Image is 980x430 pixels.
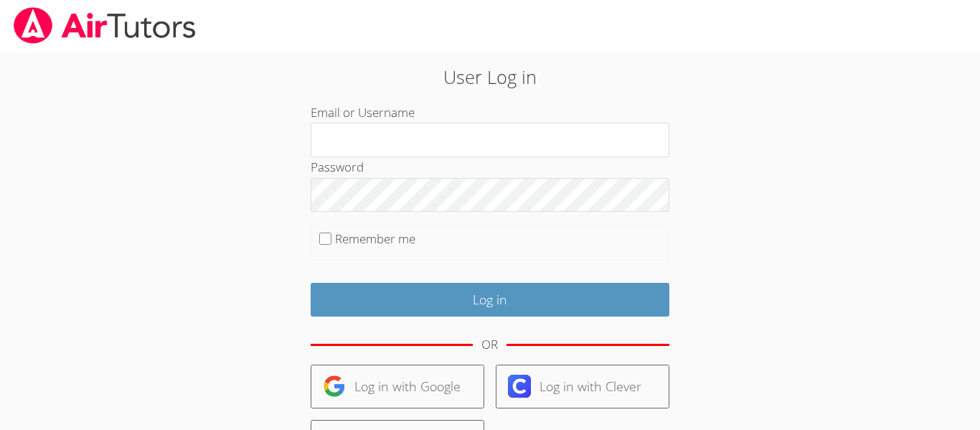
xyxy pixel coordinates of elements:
img: google-logo-50288ca7cdecda66e5e0955fdab243c47b7ad437acaf1139b6f446037453330a.svg [323,375,346,398]
input: Log in [311,283,669,317]
h2: User Log in [225,63,755,90]
label: Password [311,159,364,175]
label: Email or Username [311,104,415,121]
img: clever-logo-6eab21bc6e7a338710f1a6ff85c0baf02591cd810cc4098c63d3a4b26e2feb20.svg [508,375,531,398]
img: airtutors_banner-c4298cdbf04f3fff15de1276eac7730deb9818008684d7c2e4769d2f7ddbe033.png [12,7,197,44]
a: Log in with Google [311,365,484,408]
div: OR [481,335,498,355]
a: Log in with Clever [496,365,669,408]
label: Remember me [335,230,415,247]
